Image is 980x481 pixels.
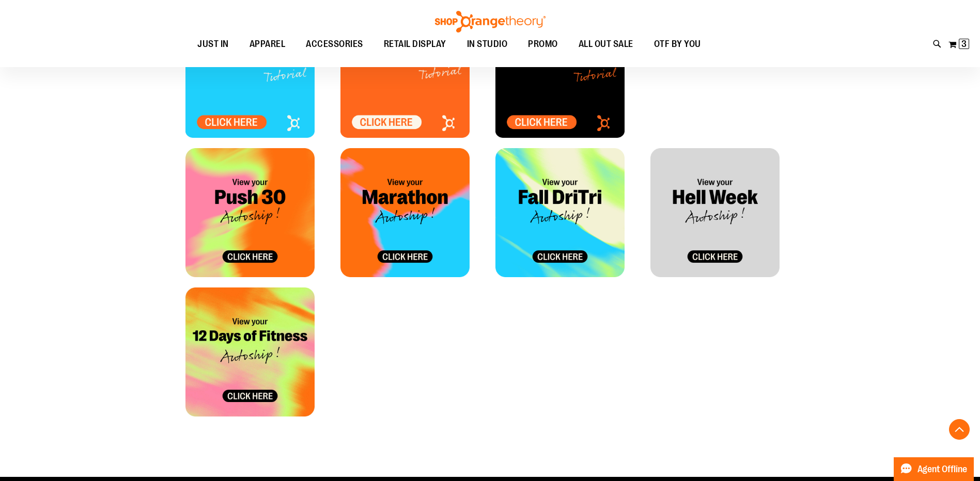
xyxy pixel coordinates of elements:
span: APPAREL [250,33,286,56]
span: ACCESSORIES [306,33,363,56]
img: HELLWEEK_Allocation Tile [650,148,780,277]
img: Shop Orangetheory [433,11,547,33]
span: RETAIL DISPLAY [384,33,446,56]
img: FALL DRI TRI_Allocation Tile [495,148,625,277]
button: Back To Top [949,419,970,440]
img: HELLWEEK_Allocation Tile [495,9,625,138]
span: ALL OUT SALE [579,33,633,56]
span: 3 [961,39,967,49]
span: OTF BY YOU [654,33,701,56]
span: JUST IN [197,33,229,56]
img: OTF Tile - Marathon Marketing [340,148,470,277]
span: PROMO [528,33,558,56]
span: IN STUDIO [467,33,508,56]
span: Agent Offline [917,464,967,474]
button: Agent Offline [894,457,974,481]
